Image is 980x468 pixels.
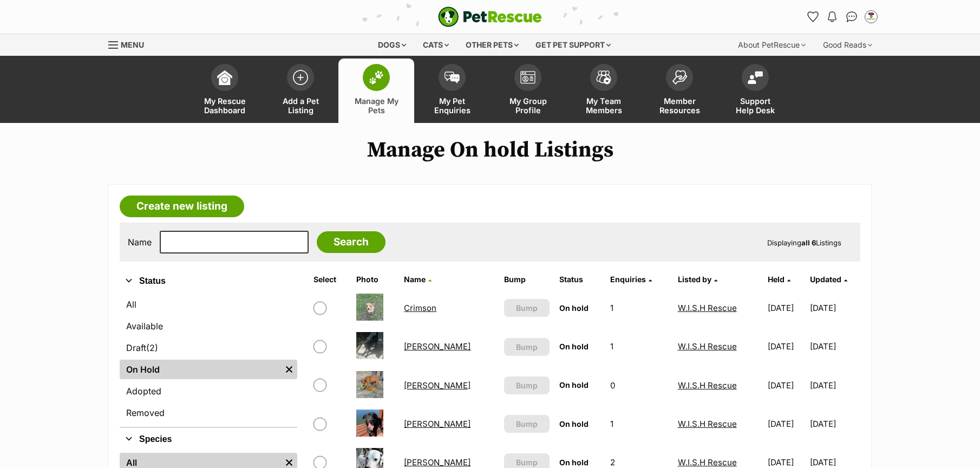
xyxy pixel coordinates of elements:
span: Bump [516,380,538,391]
th: Bump [500,271,554,288]
a: W.I.S.H Rescue [678,303,737,313]
div: Dogs [370,34,414,56]
a: Listed by [678,275,717,284]
div: Other pets [458,34,526,56]
a: Favourites [804,8,821,25]
img: chat-41dd97257d64d25036548639549fe6c8038ab92f7586957e7f3b1b290dea8141.svg [846,11,858,22]
a: Member Resources [642,58,717,123]
span: translation missing: en.admin.listings.index.attributes.enquiries [610,275,646,284]
a: Updated [810,275,847,284]
span: On hold [559,342,589,351]
button: Species [120,432,297,446]
a: Add a Pet Listing [263,58,338,123]
a: My Team Members [566,58,642,123]
img: notifications-46538b983faf8c2785f20acdc204bb7945ddae34d4c08c2a6579f10ce5e182be.svg [828,11,837,22]
span: On hold [559,458,589,467]
a: W.I.S.H Rescue [678,419,737,429]
span: Support Help Desk [731,96,780,115]
img: logo-e224e6f780fb5917bec1dbf3a21bbac754714ae5b6737aabdf751b685950b380.svg [438,6,542,27]
a: W.I.S.H Rescue [678,341,737,352]
a: Adopted [120,381,297,401]
div: Cats [415,34,456,56]
a: Remove filter [281,360,297,379]
div: About PetRescue [730,34,813,56]
strong: all 6 [801,238,816,247]
a: Name [404,275,432,284]
button: My account [863,8,880,25]
a: Crimson [404,303,436,313]
span: Menu [121,40,144,49]
a: My Group Profile [490,58,566,123]
a: [PERSON_NAME] [404,341,471,352]
th: Status [555,271,605,288]
div: Good Reads [815,34,880,56]
span: On hold [559,303,589,313]
span: On hold [559,419,589,428]
span: On hold [559,380,589,389]
th: Photo [352,271,399,288]
span: Displaying Listings [767,238,841,247]
span: Add a Pet Listing [276,96,325,115]
a: My Pet Enquiries [414,58,490,123]
img: team-members-icon-5396bd8760b3fe7c0b43da4ab00e1e3bb1a5d9ba89233759b79545d2d3fc5d0d.svg [596,70,611,84]
span: Bump [516,341,538,353]
a: Draft [120,338,297,357]
a: W.I.S.H Rescue [678,457,737,467]
a: Available [120,316,297,336]
a: Removed [120,403,297,422]
td: [DATE] [763,405,809,443]
a: Conversations [843,8,860,25]
img: W.I.S.H Rescue profile pic [866,11,877,22]
a: My Rescue Dashboard [187,58,263,123]
span: Updated [810,275,841,284]
td: [DATE] [763,289,809,327]
a: [PERSON_NAME] [404,457,471,467]
span: Name [404,275,426,284]
button: Bump [504,376,550,394]
td: 1 [606,328,672,365]
td: [DATE] [810,367,859,404]
img: add-pet-listing-icon-0afa8454b4691262ce3f59096e99ab1cd57d4a30225e0717b998d2c9b9846f56.svg [293,70,308,85]
td: 1 [606,289,672,327]
a: Manage My Pets [338,58,414,123]
a: Support Help Desk [717,58,793,123]
td: [DATE] [810,405,859,443]
div: Get pet support [528,34,618,56]
span: Member Resources [655,96,704,115]
button: Notifications [824,8,841,25]
img: help-desk-icon-fdf02630f3aa405de69fd3d07c3f3aa587a6932b1a1747fa1d2bba05be0121f9.svg [748,71,763,84]
td: 1 [606,405,672,443]
td: [DATE] [763,328,809,365]
span: Manage My Pets [352,96,401,115]
span: Bump [516,418,538,430]
a: [PERSON_NAME] [404,419,471,429]
a: PetRescue [438,6,542,27]
td: [DATE] [810,289,859,327]
span: My Group Profile [504,96,552,115]
img: group-profile-icon-3fa3cf56718a62981997c0bc7e787c4b2cf8bcc04b72c1350f741eb67cf2f40e.svg [520,71,535,84]
td: 0 [606,367,672,404]
span: Bump [516,457,538,468]
a: Enquiries [610,275,652,284]
a: Create new listing [120,196,244,217]
span: My Team Members [579,96,628,115]
button: Bump [504,299,550,317]
ul: Account quick links [804,8,880,25]
a: Held [768,275,790,284]
img: manage-my-pets-icon-02211641906a0b7f246fdf0571729dbe1e7629f14944591b6c1af311fb30b64b.svg [369,70,384,84]
label: Name [128,237,152,247]
button: Bump [504,415,550,433]
span: (2) [146,341,158,354]
a: On Hold [120,360,281,379]
img: pet-enquiries-icon-7e3ad2cf08bfb03b45e93fb7055b45f3efa6380592205ae92323e6603595dc1f.svg [445,71,460,83]
img: dashboard-icon-eb2f2d2d3e046f16d808141f083e7271f6b2e854fb5c12c21221c1fb7104beca.svg [217,70,232,85]
div: Status [120,292,297,427]
span: My Rescue Dashboard [200,96,249,115]
th: Select [309,271,350,288]
a: [PERSON_NAME] [404,380,471,391]
img: member-resources-icon-8e73f808a243e03378d46382f2149f9095a855e16c252ad45f914b54edf8863c.svg [672,70,687,84]
a: W.I.S.H Rescue [678,380,737,391]
span: My Pet Enquiries [428,96,476,115]
a: All [120,295,297,314]
span: Listed by [678,275,711,284]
